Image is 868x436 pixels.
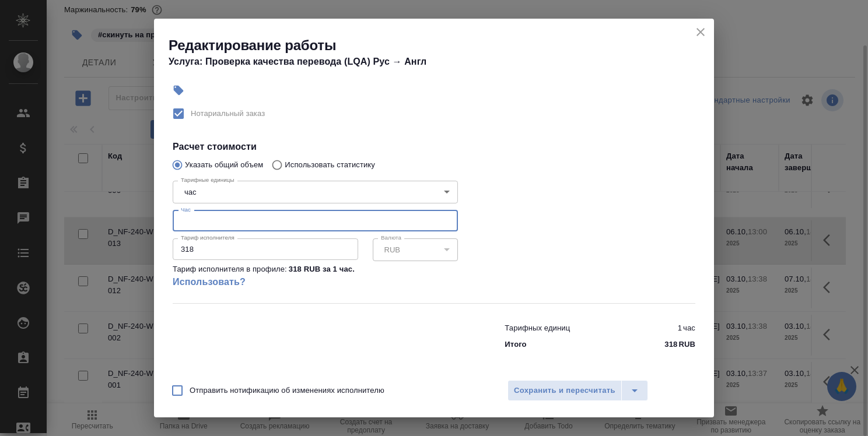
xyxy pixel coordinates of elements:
[505,339,526,350] p: Итого
[514,384,615,398] span: Сохранить и пересчитать
[678,322,682,334] p: 1
[678,339,695,350] p: RUB
[683,322,695,334] p: час
[692,23,709,41] button: close
[508,380,622,401] button: Сохранить и пересчитать
[289,263,355,275] p: 318 RUB за 1 час .
[508,380,648,401] div: split button
[173,263,287,275] p: Тариф исполнителя в профиле:
[505,322,570,334] p: Тарифных единиц
[173,275,458,289] a: Использовать?
[173,181,458,203] div: час
[173,140,695,154] h4: Расчет стоимости
[181,187,200,197] button: час
[191,108,265,119] span: Нотариальный заказ
[166,78,191,103] button: Добавить тэг
[169,36,714,55] h2: Редактирование работы
[373,238,459,261] div: RUB
[190,385,384,396] span: Отправить нотификацию об изменениях исполнителю
[169,55,714,69] h4: Услуга: Проверка качества перевода (LQA) Рус → Англ
[381,245,404,255] button: RUB
[664,339,677,350] p: 318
